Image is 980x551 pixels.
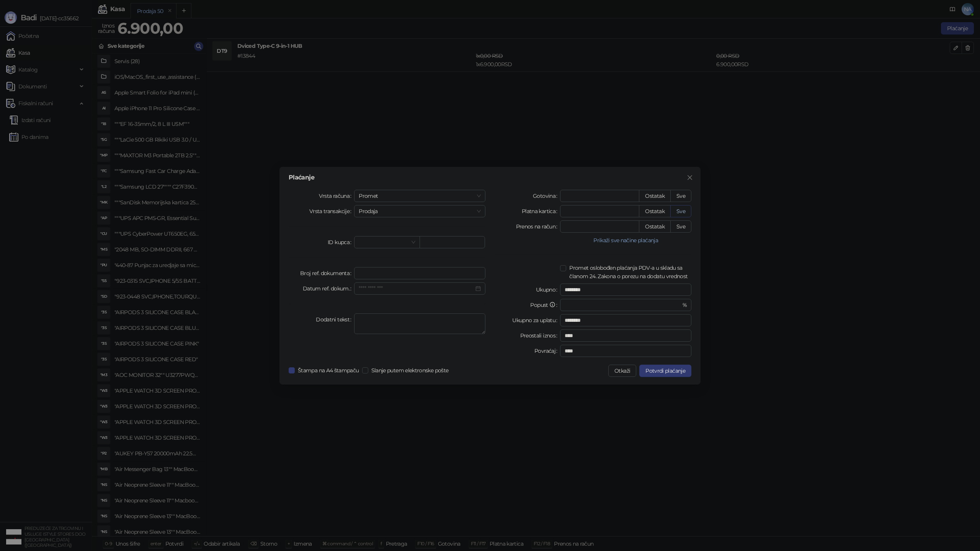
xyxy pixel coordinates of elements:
button: Sve [670,205,691,217]
button: Sve [670,190,691,202]
label: Ukupno [536,284,560,296]
span: Potvrdi plaćanje [645,367,685,374]
span: Prodaja [359,205,481,217]
label: Vrsta transakcije [309,205,354,217]
button: Ostatak [639,220,671,233]
label: ID kupca [328,236,354,248]
button: Prikaži sve načine plaćanja [560,236,691,245]
button: Ostatak [639,205,671,217]
label: Popust [530,299,560,311]
span: Slanje putem elektronske pošte [368,366,452,375]
label: Broj ref. dokumenta [300,267,354,279]
span: Promet oslobođen plaćanja PDV-a u skladu sa članom 24. Zakona o porezu na dodatu vrednost [566,264,691,280]
div: Plaćanje [289,174,691,181]
label: Preostali iznos [520,329,560,342]
label: Datum ref. dokum. [303,282,354,295]
span: Štampa na A4 štampaču [295,366,362,375]
button: Close [684,171,696,184]
span: close [687,174,693,181]
button: Ostatak [639,190,671,202]
button: Potvrdi plaćanje [639,365,691,377]
label: Vrsta računa [319,190,354,202]
span: Promet [359,190,481,202]
textarea: Dodatni tekst [354,313,485,334]
input: Datum ref. dokum. [359,284,474,293]
label: Gotovina [533,190,560,202]
button: Otkaži [608,365,636,377]
input: Popust [565,299,681,311]
button: Sve [670,220,691,233]
input: Broj ref. dokumenta [354,267,485,279]
label: Prenos na račun [516,220,560,233]
label: Ukupno za uplatu [512,314,560,326]
span: Zatvori [684,174,696,181]
label: Platna kartica [522,205,560,217]
label: Dodatni tekst [316,313,354,326]
label: Povraćaj [534,345,560,357]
